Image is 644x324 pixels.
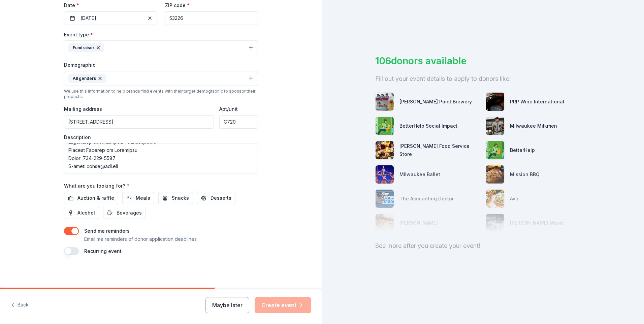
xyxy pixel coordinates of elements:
[399,98,472,106] div: [PERSON_NAME] Point Brewery
[136,194,150,202] span: Meals
[375,73,591,84] div: Fill out your event details to apply to donors like:
[103,207,146,219] button: Beverages
[64,143,258,173] textarea: Lore Ipsumdolo Sitam, Co adip el Seddoe Temp, inc U la e Dolorema Aliquaen Adminimveni quis nos E...
[376,93,394,111] img: photo for Stevens Point Brewery
[399,142,480,158] div: [PERSON_NAME] Food Service Store
[84,248,122,254] label: Recurring event
[64,62,95,68] label: Demographic
[211,194,231,202] span: Desserts
[172,194,189,202] span: Snacks
[375,54,591,68] div: 106 donors available
[219,106,238,112] label: Apt/unit
[77,209,95,217] span: Alcohol
[399,122,457,130] div: BetterHelp Social Impact
[64,115,214,129] input: Enter a US address
[77,194,114,202] span: Auction & raffle
[64,71,258,86] button: All genders
[68,43,104,52] div: Fundraiser
[510,98,564,106] div: PRP Wine International
[68,74,106,83] div: All genders
[117,209,142,217] span: Beverages
[64,183,129,189] label: What are you looking for?
[158,192,193,204] button: Snacks
[486,117,504,135] img: photo for Milwaukee Milkmen
[84,235,197,243] p: Email me reminders of donor application deadlines
[64,31,93,38] label: Event type
[205,297,249,313] button: Maybe later
[64,134,91,141] label: Description
[64,207,99,219] button: Alcohol
[510,122,557,130] div: Milwaukee Milkmen
[64,106,102,112] label: Mailing address
[165,2,190,9] label: ZIP code
[219,115,258,129] input: #
[486,141,504,159] img: photo for BetterHelp
[122,192,154,204] button: Meals
[375,240,591,251] div: See more after you create your event!
[11,298,29,312] button: Back
[165,11,258,25] input: 12345 (U.S. only)
[376,141,394,159] img: photo for Gordon Food Service Store
[486,93,504,111] img: photo for PRP Wine International
[376,117,394,135] img: photo for BetterHelp Social Impact
[197,192,235,204] button: Desserts
[84,228,130,234] label: Send me reminders
[64,192,118,204] button: Auction & raffle
[64,2,157,9] label: Date
[64,11,157,25] button: [DATE]
[510,146,535,154] div: BetterHelp
[64,40,258,55] button: Fundraiser
[64,89,258,99] div: We use this information to help brands find events with their target demographic to sponsor their...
